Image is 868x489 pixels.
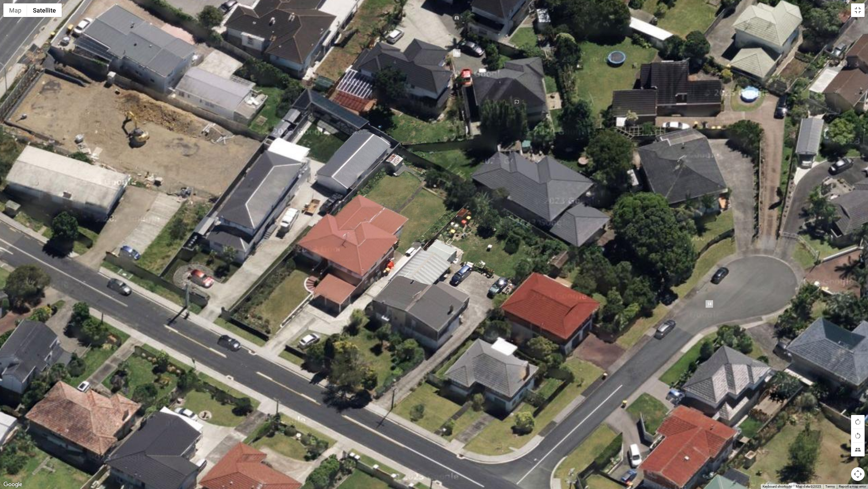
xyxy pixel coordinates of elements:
[851,467,865,481] button: Map camera controls
[839,485,866,488] a: Report a map error
[706,300,713,308] div: 14
[796,485,821,488] span: Map data ©2025
[851,443,865,456] button: Tilt map
[825,485,835,488] a: Terms
[851,415,865,429] button: Rotate map clockwise
[851,429,865,442] button: Rotate map counterclockwise
[763,484,792,489] button: Keyboard shortcuts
